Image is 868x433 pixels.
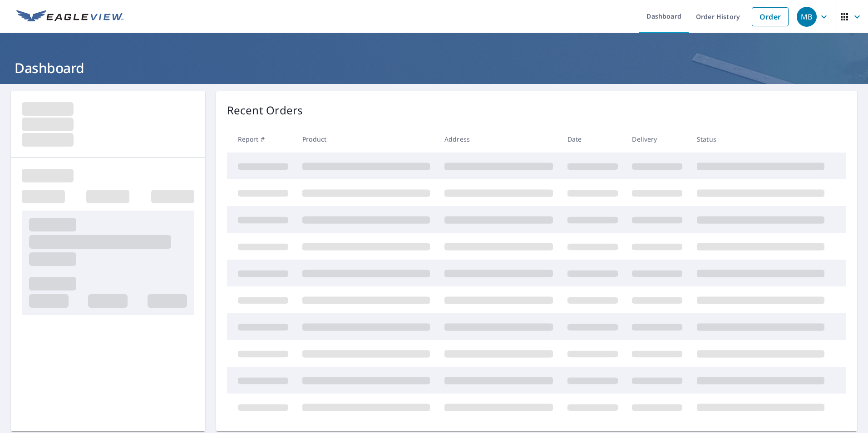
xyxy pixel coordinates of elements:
th: Address [437,126,560,153]
h1: Dashboard [11,59,857,77]
th: Report # [227,126,296,153]
th: Date [560,126,625,153]
th: Product [295,126,437,153]
th: Status [690,126,832,153]
div: MB [797,7,817,27]
img: EV Logo [16,10,123,24]
p: Recent Orders [227,102,303,118]
th: Delivery [625,126,690,153]
a: Order [752,7,789,26]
